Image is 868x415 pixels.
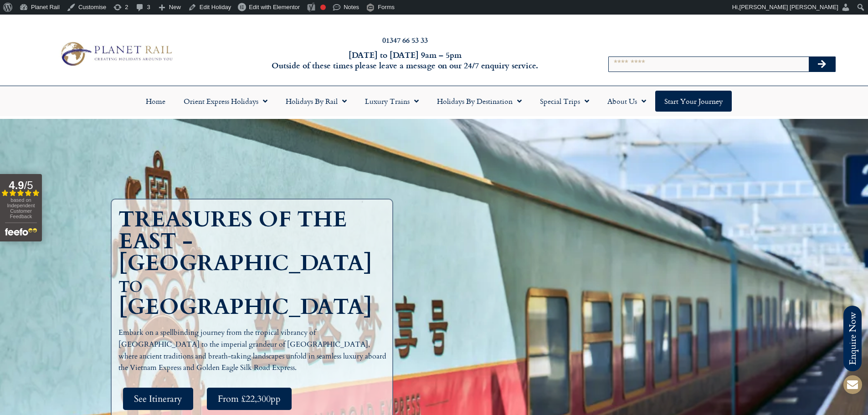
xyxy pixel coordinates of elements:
[382,35,428,45] a: 01347 66 53 33
[175,91,277,112] a: Orient Express Holidays
[234,50,576,71] h6: [DATE] to [DATE] 9am – 5pm Outside of these times please leave a message on our 24/7 enquiry serv...
[137,91,175,112] a: Home
[118,209,390,318] h1: TREASURES OF THE EAST - [GEOGRAPHIC_DATA] to [GEOGRAPHIC_DATA]
[118,327,390,374] p: Embark on a spellbinding journey from the tropical vibrancy of [GEOGRAPHIC_DATA] to the imperial ...
[277,91,356,112] a: Holidays by Rail
[320,5,326,10] div: Focus keyphrase not set
[655,91,732,112] a: Start your Journey
[123,388,193,410] a: See Itinerary
[428,91,531,112] a: Holidays by Destination
[531,91,598,112] a: Special Trips
[809,57,835,72] button: Search
[5,91,863,112] nav: Menu
[56,39,175,68] img: Planet Rail Train Holidays Logo
[740,4,838,10] span: [PERSON_NAME] [PERSON_NAME]
[134,393,182,405] span: See Itinerary
[356,91,428,112] a: Luxury Trains
[249,4,300,10] span: Edit with Elementor
[218,393,281,405] span: From £22,300pp
[598,91,655,112] a: About Us
[207,388,292,410] a: From £22,300pp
